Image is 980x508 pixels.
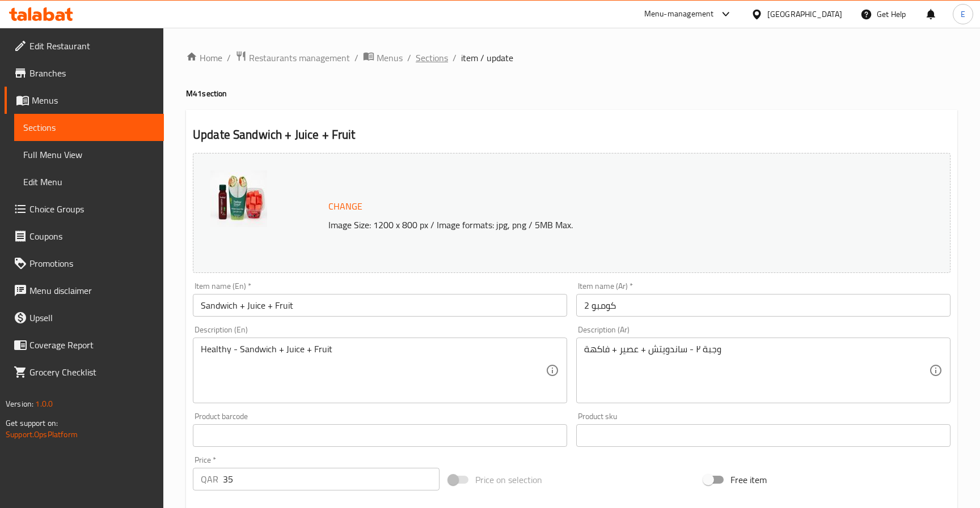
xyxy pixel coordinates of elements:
[235,50,350,65] a: Restaurants management
[35,396,53,411] span: 1.0.0
[767,8,842,20] div: [GEOGRAPHIC_DATA]
[193,294,567,317] input: Enter name En
[29,284,155,297] span: Menu disclaimer
[576,424,951,447] input: Please enter product sku
[475,473,542,486] span: Price on selection
[5,331,164,358] a: Coverage Report
[201,472,218,486] p: QAR
[584,344,929,398] textarea: وجبة ٢ - ساندويتش + عصير + فاكهة
[29,66,155,80] span: Branches
[5,223,164,250] a: Coupons
[193,424,567,447] input: Please enter product barcode
[186,88,957,99] h4: M41 section
[23,175,155,189] span: Edit Menu
[377,51,403,65] span: Menus
[186,50,957,65] nav: breadcrumb
[324,218,865,232] p: Image Size: 1200 x 800 px / Image formats: jpg, png / 5MB Max.
[249,51,350,65] span: Restaurants management
[5,59,164,87] a: Branches
[730,473,767,486] span: Free item
[6,396,33,411] span: Version:
[14,114,164,141] a: Sections
[29,311,155,325] span: Upsell
[223,468,440,490] input: Please enter price
[453,51,457,65] li: /
[5,304,164,331] a: Upsell
[186,51,222,65] a: Home
[5,195,164,223] a: Choice Groups
[354,51,358,65] li: /
[201,344,546,398] textarea: Healthy - Sandwich + Juice + Fruit
[23,148,155,161] span: Full Menu View
[210,170,267,227] img: chatgpt_image_jul_21__202638887824376431589.jpg
[324,195,367,218] button: Change
[576,294,951,317] input: Enter name Ar
[193,126,951,143] h2: Update Sandwich + Juice + Fruit
[29,39,155,53] span: Edit Restaurant
[416,51,448,65] a: Sections
[29,338,155,352] span: Coverage Report
[407,51,411,65] li: /
[29,229,155,243] span: Coupons
[14,168,164,195] a: Edit Menu
[5,87,164,114] a: Menus
[5,32,164,59] a: Edit Restaurant
[5,358,164,386] a: Grocery Checklist
[29,257,155,270] span: Promotions
[961,8,965,20] span: E
[32,93,155,107] span: Menus
[14,141,164,168] a: Full Menu View
[5,250,164,277] a: Promotions
[29,202,155,216] span: Choice Groups
[6,416,58,430] span: Get support on:
[23,121,155,134] span: Sections
[29,365,155,379] span: Grocery Checklist
[363,50,403,65] a: Menus
[328,198,362,215] span: Change
[461,51,513,65] span: item / update
[644,7,714,21] div: Menu-management
[6,427,78,442] a: Support.OpsPlatform
[227,51,231,65] li: /
[5,277,164,304] a: Menu disclaimer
